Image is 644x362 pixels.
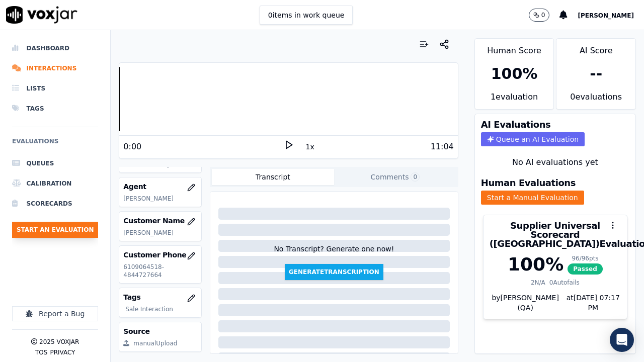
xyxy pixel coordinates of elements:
div: 96 / 96 pts [568,254,603,262]
p: 6109064518-4844727664 [123,263,197,279]
h6: Evaluations [12,135,98,153]
a: Calibration [12,173,98,194]
a: Scorecards [12,194,98,214]
button: 0 [529,9,560,22]
div: 0 Autofails [549,279,580,287]
a: Dashboard [12,38,98,58]
button: TOS [35,348,47,356]
h3: Tags [123,292,197,302]
h3: Customer Phone [123,250,197,260]
button: Comments [334,169,456,185]
div: AI Score [556,39,635,57]
img: voxjar logo [6,6,77,24]
div: No Transcript? Generate one now! [274,244,394,264]
div: Human Score [475,39,554,57]
h3: Source [123,326,197,336]
div: 2 N/A [531,279,545,287]
button: Start an Evaluation [12,222,98,238]
h3: Human Evaluations [481,178,576,188]
button: Report a Bug [12,306,98,321]
button: GenerateTranscription [285,264,383,280]
a: Tags [12,99,98,119]
a: Interactions [12,58,98,78]
div: at [DATE] 07:17 PM [561,293,621,313]
button: Start a Manual Evaluation [481,191,584,205]
h3: Agent [123,182,197,192]
button: 0 [529,9,550,22]
p: [PERSON_NAME] [123,229,197,237]
h3: Supplier Universal Scorecard ([GEOGRAPHIC_DATA]) Evaluation [490,221,621,248]
div: -- [590,65,602,83]
div: Open Intercom Messenger [610,328,634,352]
div: by [PERSON_NAME] (QA) [484,293,627,319]
button: 1x [304,140,316,154]
p: [PERSON_NAME] [123,195,197,203]
div: 0:00 [123,141,141,153]
div: manualUpload [133,339,177,347]
a: Queues [12,153,98,173]
h3: AI Evaluations [481,120,551,129]
span: 0 [411,172,420,182]
button: 0items in work queue [260,6,353,25]
span: Passed [568,263,603,275]
button: Transcript [212,169,334,185]
p: 2025 Voxjar [39,338,79,346]
span: [PERSON_NAME] [578,12,634,19]
div: No AI evaluations yet [483,156,627,168]
div: 1 evaluation [475,91,554,109]
div: 0 evaluation s [556,91,635,109]
p: Sale Interaction [125,305,197,313]
a: Lists [12,78,98,99]
div: 100 % [491,65,538,83]
div: 11:04 [431,141,454,153]
div: 100 % [508,254,563,275]
h3: Customer Name [123,216,197,226]
p: 0 [541,11,545,19]
button: Privacy [50,348,75,356]
button: Queue an AI Evaluation [481,132,585,146]
button: [PERSON_NAME] [578,9,644,21]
